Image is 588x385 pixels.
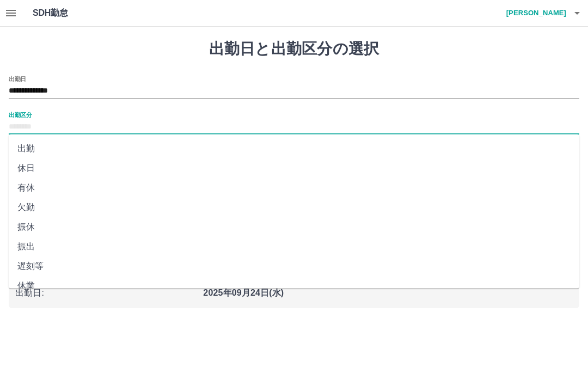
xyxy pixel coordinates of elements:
[9,276,579,296] li: 休業
[9,75,26,83] label: 出勤日
[9,198,579,217] li: 欠勤
[9,237,579,256] li: 振出
[9,139,579,158] li: 出勤
[9,40,579,58] h1: 出勤日と出勤区分の選択
[9,256,579,276] li: 遅刻等
[9,111,32,119] label: 出勤区分
[9,217,579,237] li: 振休
[9,158,579,178] li: 休日
[203,288,284,297] b: 2025年09月24日(水)
[15,286,197,300] p: 出勤日 :
[9,178,579,198] li: 有休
